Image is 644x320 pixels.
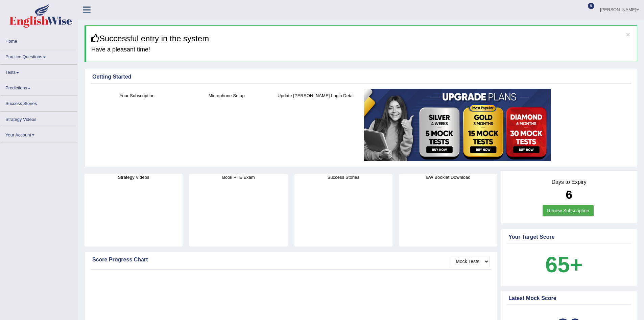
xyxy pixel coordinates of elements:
[508,233,629,241] div: Your Target Score
[566,188,572,201] b: 6
[364,89,551,161] img: small5.jpg
[96,92,178,99] h4: Your Subscription
[92,256,490,264] div: Score Progress Chart
[0,34,77,47] a: Home
[399,174,497,181] h4: EW Booklet Download
[508,179,629,185] h4: Days to Expiry
[91,34,632,43] h3: Successful entry in the system
[0,80,77,93] a: Predictions
[85,174,183,181] h4: Strategy Videos
[189,174,287,181] h4: Book PTE Exam
[91,46,632,53] h4: Have a pleasant time!
[0,65,77,78] a: Tests
[626,31,630,38] button: ×
[275,92,358,99] h4: Update [PERSON_NAME] Login Detail
[0,112,77,125] a: Strategy Videos
[545,252,582,277] b: 65+
[588,3,595,9] span: 9
[294,174,392,181] h4: Success Stories
[92,73,629,81] div: Getting Started
[0,96,77,109] a: Success Stories
[0,49,77,62] a: Practice Questions
[0,127,77,141] a: Your Account
[543,205,594,216] a: Renew Subscription
[185,92,268,99] h4: Microphone Setup
[508,294,629,302] div: Latest Mock Score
